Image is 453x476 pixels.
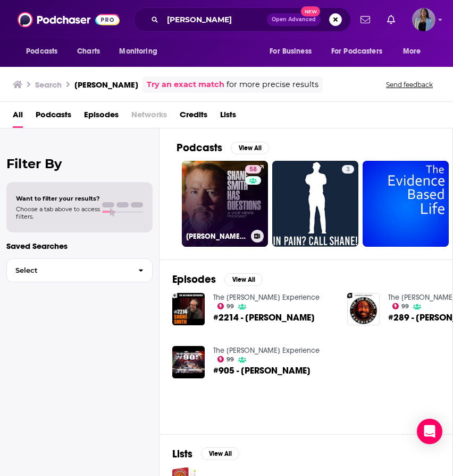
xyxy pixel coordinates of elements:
div: Open Intercom Messenger [417,419,442,444]
span: 99 [401,304,409,309]
a: #2214 - Shane Smith [213,313,315,322]
a: PodcastsView All [177,141,269,154]
a: 99 [392,303,409,309]
a: #905 - Shane Smith [213,366,311,375]
a: Charts [70,41,106,62]
a: 99 [217,356,234,362]
span: 3 [346,165,350,175]
button: open menu [262,41,325,62]
a: 58 [245,165,261,174]
a: EpisodesView All [172,273,263,286]
span: Monitoring [119,44,157,59]
h2: Lists [172,447,192,461]
span: New [301,6,320,16]
span: 99 [226,304,234,309]
button: open menu [396,41,434,62]
img: #2214 - Shane Smith [172,293,205,325]
span: For Business [270,44,312,59]
button: Select [6,258,153,282]
h3: Search [35,80,62,90]
p: Saved Searches [6,241,153,251]
a: 3 [272,161,358,247]
span: Charts [77,44,100,59]
h2: Episodes [172,273,216,286]
h3: [PERSON_NAME] Has Questions [186,232,247,241]
h2: Podcasts [177,141,222,154]
h2: Filter By [6,156,153,171]
button: open menu [19,41,71,62]
span: Logged in as maria.pina [412,8,435,31]
span: Choose a tab above to access filters. [16,205,100,220]
span: #905 - [PERSON_NAME] [213,366,311,375]
button: View All [201,447,239,460]
button: Open AdvancedNew [267,13,321,26]
a: 99 [217,303,234,309]
button: View All [231,142,269,154]
button: Send feedback [383,80,436,89]
a: Credits [180,106,207,128]
button: open menu [112,41,171,62]
a: Show notifications dropdown [383,11,399,29]
input: Search podcasts, credits, & more... [163,11,267,28]
a: The Joe Rogan Experience [213,293,320,302]
span: Networks [131,106,167,128]
img: #289 - Shane Smith [347,293,380,325]
h3: [PERSON_NAME] [74,80,138,90]
a: 58[PERSON_NAME] Has Questions [182,161,268,247]
span: More [403,44,421,59]
button: View All [224,273,263,286]
span: 99 [226,357,234,362]
a: 3 [342,165,354,174]
a: Try an exact match [147,79,224,91]
img: Podchaser - Follow, Share and Rate Podcasts [18,10,120,30]
a: Podcasts [36,106,71,128]
span: Want to filter your results? [16,195,100,202]
span: 58 [249,165,257,175]
a: Lists [220,106,236,128]
img: #905 - Shane Smith [172,346,205,378]
span: #2214 - [PERSON_NAME] [213,313,315,322]
a: Show notifications dropdown [356,11,374,29]
div: Search podcasts, credits, & more... [133,7,351,32]
button: Show profile menu [412,8,435,31]
span: For Podcasters [331,44,382,59]
span: Podcasts [26,44,57,59]
span: Open Advanced [272,17,316,22]
span: for more precise results [226,79,318,91]
img: User Profile [412,8,435,31]
button: open menu [324,41,398,62]
a: ListsView All [172,447,239,461]
a: All [13,106,23,128]
a: Episodes [84,106,119,128]
span: Select [7,267,130,274]
a: The Joe Rogan Experience [213,346,320,355]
